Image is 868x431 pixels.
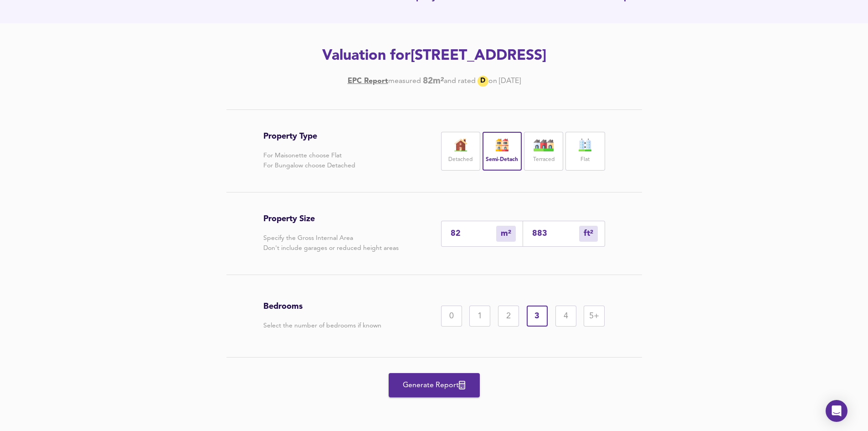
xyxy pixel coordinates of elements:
div: 4 [555,306,576,327]
label: Terraced [533,154,555,166]
b: 82 m² [423,76,444,86]
h3: Property Size [263,214,399,224]
div: Open Intercom Messenger [826,400,847,422]
div: 0 [441,306,462,327]
input: Sqft [532,229,579,239]
div: 3 [527,306,548,327]
div: Semi-Detach [483,132,522,171]
input: Enter sqm [451,229,496,239]
span: Generate Report [398,379,471,392]
h3: Property Type [263,131,355,141]
div: m² [496,226,516,242]
div: measured [388,76,421,86]
div: Flat [565,132,605,171]
div: Detached [441,132,480,171]
h3: Bedrooms [263,301,381,312]
label: Semi-Detach [486,154,518,166]
div: D [478,76,488,87]
label: Flat [580,154,590,166]
button: Generate Report [389,373,480,397]
p: Select the number of bedrooms if known [263,321,381,331]
div: and rated [444,76,476,86]
div: 1 [469,306,490,327]
img: house-icon [449,139,472,151]
p: For Maisonette choose Flat For Bungalow choose Detached [263,151,355,171]
div: 5+ [584,306,605,327]
img: house-icon [532,139,555,151]
div: 2 [498,306,519,327]
label: Detached [448,154,473,166]
div: m² [579,226,598,242]
h2: Valuation for [STREET_ADDRESS] [176,46,692,66]
img: house-icon [491,139,514,151]
p: Specify the Gross Internal Area Don't include garages or reduced height areas [263,233,399,253]
div: Terraced [524,132,563,171]
a: EPC Report [348,76,388,86]
img: flat-icon [574,139,596,151]
div: on [488,76,497,86]
div: [DATE] [348,76,521,87]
